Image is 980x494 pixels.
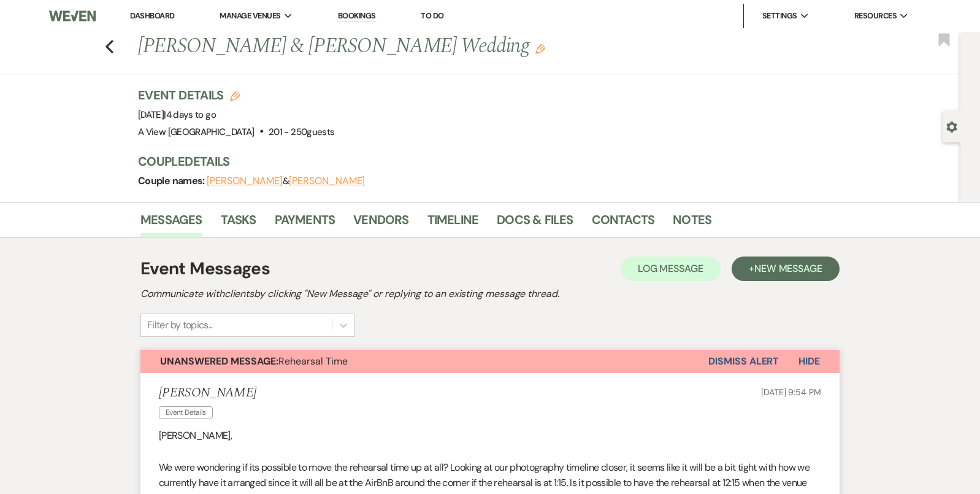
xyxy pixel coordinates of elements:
[138,153,825,170] h3: Couple Details
[159,428,821,444] p: [PERSON_NAME],
[140,287,840,301] h2: Communicate with clients by clicking "New Message" or replying to an existing message thread.
[221,210,256,237] a: Tasks
[140,350,708,373] button: Unanswered Message:Rehearsal Time
[164,109,216,121] span: |
[140,256,270,282] h1: Event Messages
[275,210,335,237] a: Payments
[207,175,365,187] span: &
[779,350,840,373] button: Hide
[130,10,174,21] a: Dashboard
[138,126,255,138] span: A View [GEOGRAPHIC_DATA]
[535,43,545,54] button: Edit
[289,176,365,186] button: [PERSON_NAME]
[160,355,348,368] span: Rehearsal Time
[220,10,280,22] span: Manage Venues
[732,257,840,281] button: +New Message
[353,210,408,237] a: Vendors
[49,3,96,29] img: Weven Logo
[147,318,213,333] div: Filter by topics...
[138,32,687,61] h1: [PERSON_NAME] & [PERSON_NAME] Wedding
[761,387,821,398] span: [DATE] 9:54 PM
[497,210,573,237] a: Docs & Files
[421,10,443,21] a: To Do
[269,126,334,138] span: 201 - 250 guests
[708,350,779,373] button: Dismiss Alert
[621,257,721,281] button: Log Message
[946,120,957,132] button: Open lead details
[140,210,202,237] a: Messages
[138,87,334,104] h3: Event Details
[138,174,207,187] span: Couple names:
[207,176,283,186] button: [PERSON_NAME]
[638,262,703,275] span: Log Message
[754,262,822,275] span: New Message
[798,355,820,368] span: Hide
[427,210,479,237] a: Timeline
[338,10,376,22] a: Bookings
[159,385,256,401] h5: [PERSON_NAME]
[854,10,897,22] span: Resources
[762,10,797,22] span: Settings
[159,406,213,419] span: Event Details
[592,210,655,237] a: Contacts
[160,355,278,368] strong: Unanswered Message:
[166,109,216,121] span: 4 days to go
[673,210,711,237] a: Notes
[138,109,216,121] span: [DATE]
